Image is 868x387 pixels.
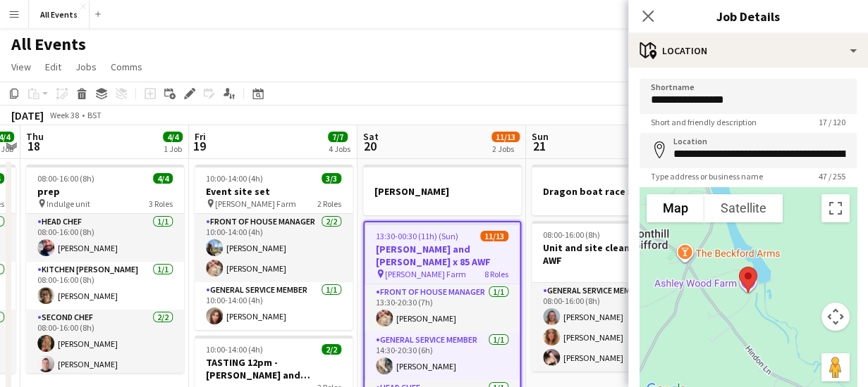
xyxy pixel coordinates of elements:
[821,353,850,381] button: Drag Pegman onto the map to open Street View
[365,332,520,380] app-card-role: General service member1/114:30-20:30 (6h)[PERSON_NAME]
[480,231,508,241] span: 11/13
[26,310,184,378] app-card-role: Second Chef2/208:00-16:00 (8h)[PERSON_NAME][PERSON_NAME]
[532,165,690,215] app-job-card: Dragon boat race Stratford
[11,108,44,122] div: [DATE]
[328,132,348,142] span: 7/7
[821,303,850,331] button: Map camera controls
[11,61,31,73] span: View
[365,284,520,332] app-card-role: Front of House Manager1/113:30-20:30 (7h)[PERSON_NAME]
[532,185,690,198] h3: Dragon boat race Stratford
[807,171,857,182] span: 47 / 255
[47,198,90,209] span: Indulge unit
[26,262,184,310] app-card-role: Kitchen [PERSON_NAME]1/108:00-16:00 (8h)[PERSON_NAME]
[206,173,263,184] span: 10:00-14:00 (4h)
[39,58,67,76] a: Edit
[647,194,704,222] button: Show street map
[195,130,206,143] span: Fri
[215,198,296,209] span: [PERSON_NAME] Farm
[365,243,520,268] h3: [PERSON_NAME] and [PERSON_NAME] x 85 AWF
[195,356,353,381] h3: TASTING 12pm - [PERSON_NAME] and [PERSON_NAME] 2 ([DATE] [PERSON_NAME] Mill)
[87,110,102,120] div: BST
[532,241,690,267] h3: Unit and site clean down AWF
[26,130,44,143] span: Thu
[192,138,206,154] span: 19
[530,138,549,154] span: 21
[640,117,768,127] span: Short and friendly description
[195,214,353,282] app-card-role: Front of House Manager2/210:00-14:00 (4h)[PERSON_NAME][PERSON_NAME]
[640,171,774,182] span: Type address or business name
[164,144,182,154] div: 1 Job
[317,198,341,209] span: 2 Roles
[47,110,82,120] span: Week 38
[532,283,690,372] app-card-role: General service member3/308:00-16:00 (8h)[PERSON_NAME][PERSON_NAME][PERSON_NAME]
[807,117,857,127] span: 17 / 120
[26,214,184,262] app-card-role: Head Chef1/108:00-16:00 (8h)[PERSON_NAME]
[361,138,379,154] span: 20
[11,34,86,55] h1: All Events
[484,269,508,279] span: 8 Roles
[532,130,549,143] span: Sun
[45,61,61,73] span: Edit
[363,130,379,143] span: Sat
[195,185,353,198] h3: Event site set
[322,173,341,184] span: 3/3
[363,165,521,215] app-job-card: [PERSON_NAME]
[153,173,173,184] span: 4/4
[29,1,90,28] button: All Events
[206,344,263,355] span: 10:00-14:00 (4h)
[195,165,353,330] app-job-card: 10:00-14:00 (4h)3/3Event site set [PERSON_NAME] Farm2 RolesFront of House Manager2/210:00-14:00 (...
[821,194,850,222] button: Toggle fullscreen view
[24,138,44,154] span: 18
[149,198,173,209] span: 3 Roles
[532,221,690,372] app-job-card: 08:00-16:00 (8h)3/3Unit and site clean down AWF1 RoleGeneral service member3/308:00-16:00 (8h)[PE...
[111,61,142,73] span: Comms
[26,165,184,373] app-job-card: 08:00-16:00 (8h)4/4prep Indulge unit3 RolesHead Chef1/108:00-16:00 (8h)[PERSON_NAME]Kitchen [PERS...
[628,7,868,25] h3: Job Details
[376,231,458,241] span: 13:30-00:30 (11h) (Sun)
[704,194,783,222] button: Show satellite imagery
[105,58,148,76] a: Comms
[195,282,353,330] app-card-role: General service member1/110:00-14:00 (4h)[PERSON_NAME]
[329,144,350,154] div: 4 Jobs
[385,269,466,279] span: [PERSON_NAME] Farm
[322,344,341,355] span: 2/2
[491,132,520,142] span: 11/13
[543,229,600,240] span: 08:00-16:00 (8h)
[163,132,183,142] span: 4/4
[26,185,184,198] h3: prep
[70,58,102,76] a: Jobs
[492,144,519,154] div: 2 Jobs
[6,58,37,76] a: View
[363,185,521,198] h3: [PERSON_NAME]
[37,173,94,184] span: 08:00-16:00 (8h)
[628,34,868,68] div: Location
[75,61,97,73] span: Jobs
